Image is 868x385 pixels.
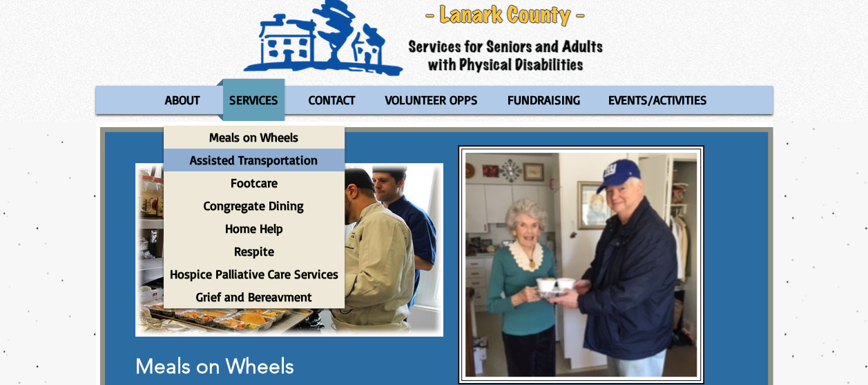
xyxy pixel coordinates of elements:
a: FUNDRAISING [494,79,592,121]
img: Peggy & Stephen.JPG [465,153,697,377]
a: Footcare [164,171,345,194]
a: Congregate Dining [164,194,345,217]
a: Grief and Bereavment [164,285,345,308]
p: ABOUT [159,79,206,121]
p: CONTACT [302,79,361,121]
p: Home Help [219,217,289,240]
p: Meals on Wheels [203,126,305,149]
a: Hospice Palliative Care Services [164,263,345,285]
span: Meals on Wheels [135,354,294,379]
p: FUNDRAISING [501,79,586,121]
nav: Site [96,79,773,121]
p: Congregate Dining [197,194,310,217]
p: Assisted Transportation [184,149,324,171]
p: EVENTS/ACTIVITIES [602,79,713,121]
img: Hot MOW.jpg [135,163,443,337]
a: Assisted Transportation [164,149,345,171]
a: SERVICES [216,79,291,121]
a: Meals on Wheels [164,126,345,149]
a: EVENTS/ACTIVITIES [595,79,720,121]
a: Home Help [164,217,345,240]
p: Footcare [224,171,284,194]
a: VOLUNTEER OPPS [372,79,491,121]
p: SERVICES [223,79,284,121]
p: VOLUNTEER OPPS [379,79,484,121]
a: ABOUT [151,79,213,121]
a: CONTACT [295,79,369,121]
a: Respite [164,240,345,263]
p: Grief and Bereavment [190,285,318,308]
p: Respite [228,240,280,263]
